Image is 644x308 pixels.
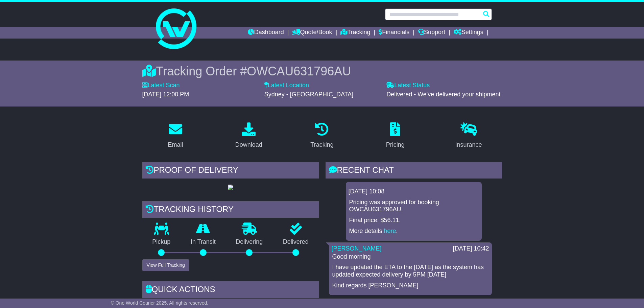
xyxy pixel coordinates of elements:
[142,91,189,98] span: [DATE] 12:00 PM
[235,140,262,149] div: Download
[310,140,333,149] div: Tracking
[382,120,409,152] a: Pricing
[142,64,502,78] div: Tracking Order #
[142,259,189,271] button: View Full Tracking
[455,140,482,149] div: Insurance
[384,228,396,234] a: here
[451,120,486,152] a: Insurance
[273,238,319,246] p: Delivered
[264,91,353,98] span: Sydney - [GEOGRAPHIC_DATA]
[231,120,267,152] a: Download
[326,162,502,180] div: RECENT CHAT
[453,245,489,253] div: [DATE] 10:42
[332,253,488,261] p: Good morning
[340,27,370,39] a: Tracking
[349,199,478,213] p: Pricing was approved for booking OWCAU631796AU.
[142,238,181,246] p: Pickup
[247,64,351,78] span: OWCAU631796AU
[142,201,319,219] div: Tracking history
[332,282,488,289] p: Kind regards [PERSON_NAME]
[349,228,478,235] p: More details: .
[181,238,226,246] p: In Transit
[168,140,183,149] div: Email
[264,82,309,89] label: Latest Location
[248,27,284,39] a: Dashboard
[142,281,319,300] div: Quick Actions
[386,140,405,149] div: Pricing
[142,162,319,180] div: Proof of Delivery
[454,27,483,39] a: Settings
[228,185,233,190] img: GetPodImage
[386,91,500,98] span: Delivered - We've delivered your shipment
[332,245,382,252] a: [PERSON_NAME]
[292,27,332,39] a: Quote/Book
[306,120,338,152] a: Tracking
[386,82,430,89] label: Latest Status
[142,82,180,89] label: Latest Scan
[111,300,209,306] span: © One World Courier 2025. All rights reserved.
[163,120,187,152] a: Email
[332,264,488,278] p: I have updated the ETA to the [DATE] as the system has updated expected delivery by 5PM [DATE]
[418,27,445,39] a: Support
[379,27,409,39] a: Financials
[349,217,478,224] p: Final price: $56.11.
[349,188,479,195] div: [DATE] 10:08
[226,238,273,246] p: Delivering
